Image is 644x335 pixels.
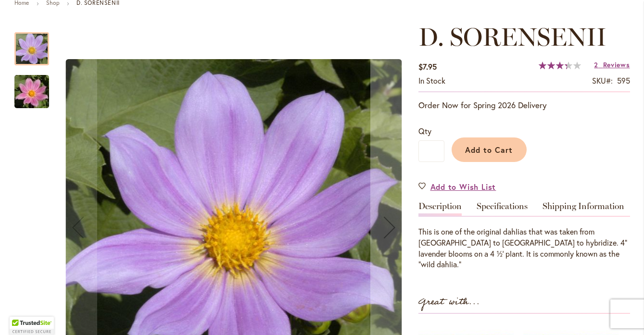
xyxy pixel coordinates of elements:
span: Add to Cart [465,145,513,155]
div: 595 [617,75,630,87]
a: Add to Wish List [418,181,496,192]
button: Add to Cart [452,137,527,162]
div: Detailed Product Info [418,202,630,270]
div: D. SORENSENII [14,65,49,108]
span: Reviews [603,60,630,69]
div: Availability [418,75,445,87]
div: This is one of the original dahlias that was taken from [GEOGRAPHIC_DATA] to [GEOGRAPHIC_DATA] to... [418,226,630,270]
span: $7.95 [418,62,437,72]
div: D. SORENSENII [14,23,59,65]
iframe: Launch Accessibility Center [7,301,34,328]
a: Specifications [477,202,528,216]
span: D. SORENSENII [418,22,606,52]
strong: Great with... [418,294,480,310]
strong: SKU [592,75,613,86]
p: Order Now for Spring 2026 Delivery [418,99,630,111]
a: Description [418,202,462,216]
span: Qty [418,126,431,136]
span: Add to Wish List [430,181,496,192]
span: In stock [418,75,445,86]
a: 2 Reviews [594,60,630,69]
span: 2 [594,60,598,69]
div: 67% [539,62,581,69]
a: Shipping Information [543,202,624,216]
